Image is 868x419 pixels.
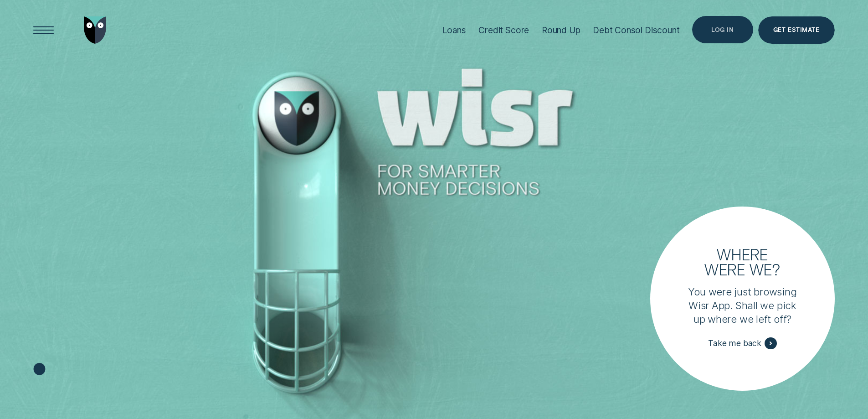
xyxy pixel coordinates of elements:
[698,247,787,277] h3: Where were we?
[692,16,753,43] button: Log in
[682,285,803,326] p: You were just browsing Wisr App. Shall we pick up where we left off?
[84,16,107,44] img: Wisr
[708,338,761,348] span: Take me back
[711,27,734,33] div: Log in
[442,25,466,36] div: Loans
[478,25,529,36] div: Credit Score
[758,16,835,44] a: Get Estimate
[30,16,57,44] button: Open Menu
[542,25,580,36] div: Round Up
[650,207,834,391] a: Where were we?You were just browsing Wisr App. Shall we pick up where we left off?Take me back
[593,25,679,36] div: Debt Consol Discount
